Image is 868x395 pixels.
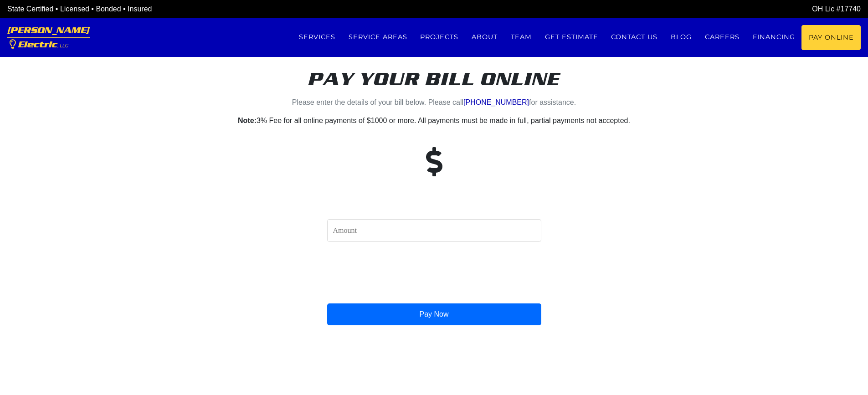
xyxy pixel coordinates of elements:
p: Please enter the details of your bill below. Please call for assistance. [181,97,687,108]
input: Amount [327,219,541,242]
div: OH Lic #17740 [434,4,861,15]
a: [PHONE_NUMBER] [463,98,529,106]
a: Get estimate [538,25,605,49]
a: Financing [746,25,801,49]
a: Services [292,25,342,49]
a: Contact us [605,25,664,49]
button: Pay Now [327,303,541,325]
h2: Pay your bill online [181,68,687,90]
div: State Certified • Licensed • Bonded • Insured [7,4,434,15]
a: Projects [414,25,465,49]
strong: Note: [238,117,257,124]
a: Blog [664,25,699,49]
span: , LLC [57,43,68,48]
p: 3% Fee for all online payments of $1000 or more. All payments must be made in full, partial payme... [181,115,687,126]
a: Careers [699,25,746,49]
a: Service Areas [342,25,414,49]
a: About [465,25,504,49]
a: [PERSON_NAME] Electric, LLC [7,18,90,57]
a: Team [504,25,539,49]
a: Pay Online [801,25,861,50]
